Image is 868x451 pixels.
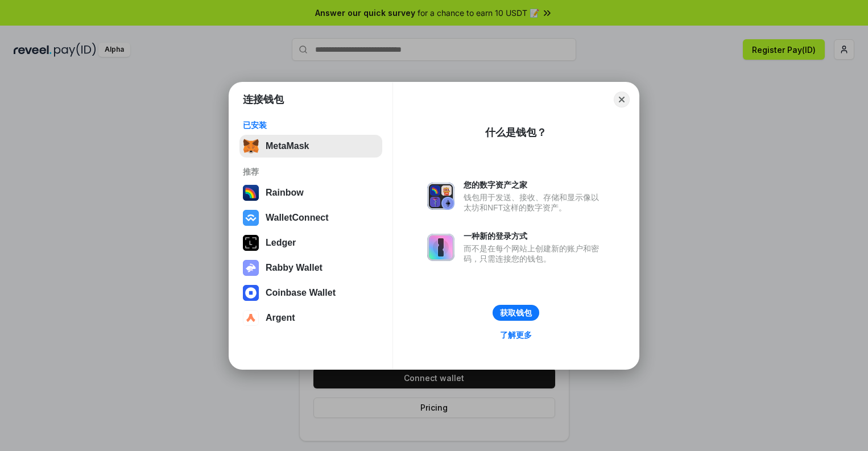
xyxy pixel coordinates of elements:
img: svg+xml,%3Csvg%20width%3D%2228%22%20height%3D%2228%22%20viewBox%3D%220%200%2028%2028%22%20fill%3D... [243,210,259,226]
button: WalletConnect [239,206,382,229]
div: 什么是钱包？ [485,126,547,139]
button: Argent [239,307,382,329]
img: svg+xml,%3Csvg%20xmlns%3D%22http%3A%2F%2Fwww.w3.org%2F2000%2Fsvg%22%20fill%3D%22none%22%20viewBox... [427,234,454,261]
button: 获取钱包 [493,305,539,321]
div: 推荐 [243,167,379,177]
div: Ledger [266,238,296,248]
div: 而不是在每个网站上创建新的账户和密码，只需连接您的钱包。 [464,243,605,264]
img: svg+xml,%3Csvg%20width%3D%2228%22%20height%3D%2228%22%20viewBox%3D%220%200%2028%2028%22%20fill%3D... [243,285,259,301]
button: Rabby Wallet [239,256,382,279]
div: 您的数字资产之家 [464,180,605,190]
img: svg+xml,%3Csvg%20xmlns%3D%22http%3A%2F%2Fwww.w3.org%2F2000%2Fsvg%22%20width%3D%2228%22%20height%3... [243,235,259,251]
img: svg+xml,%3Csvg%20xmlns%3D%22http%3A%2F%2Fwww.w3.org%2F2000%2Fsvg%22%20fill%3D%22none%22%20viewBox... [243,260,259,276]
div: 钱包用于发送、接收、存储和显示像以太坊和NFT这样的数字资产。 [464,192,605,213]
div: Argent [266,313,295,323]
img: svg+xml,%3Csvg%20xmlns%3D%22http%3A%2F%2Fwww.w3.org%2F2000%2Fsvg%22%20fill%3D%22none%22%20viewBox... [427,183,454,210]
img: svg+xml,%3Csvg%20fill%3D%22none%22%20height%3D%2233%22%20viewBox%3D%220%200%2035%2033%22%20width%... [243,138,259,154]
button: Ledger [239,231,382,254]
button: Rainbow [239,181,382,204]
h1: 连接钱包 [243,93,284,106]
div: 一种新的登录方式 [464,231,605,241]
div: Rabby Wallet [266,263,323,273]
button: Close [614,92,630,107]
button: Coinbase Wallet [239,282,382,304]
div: 已安装 [243,120,379,130]
div: Rainbow [266,188,304,198]
div: 获取钱包 [500,308,532,318]
img: svg+xml,%3Csvg%20width%3D%22120%22%20height%3D%22120%22%20viewBox%3D%220%200%20120%20120%22%20fil... [243,185,259,201]
button: MetaMask [239,135,382,158]
div: WalletConnect [266,213,329,223]
div: 了解更多 [500,330,532,340]
div: MetaMask [266,141,309,151]
img: svg+xml,%3Csvg%20width%3D%2228%22%20height%3D%2228%22%20viewBox%3D%220%200%2028%2028%22%20fill%3D... [243,310,259,326]
div: Coinbase Wallet [266,288,336,298]
a: 了解更多 [493,328,539,342]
